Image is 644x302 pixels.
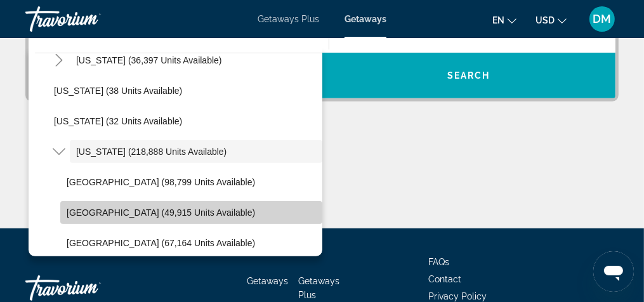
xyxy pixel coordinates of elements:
[67,177,255,187] span: [GEOGRAPHIC_DATA] (98,799 units available)
[67,207,255,218] span: [GEOGRAPHIC_DATA] (49,915 units available)
[298,276,339,300] a: Getaways Plus
[345,14,386,24] a: Getaways
[54,86,182,96] span: [US_STATE] (38 units available)
[428,257,449,267] a: FAQs
[60,232,322,254] button: [GEOGRAPHIC_DATA] (67,164 units available)
[428,291,487,301] a: Privacy Policy
[428,274,461,284] a: Contact
[48,79,322,102] button: [US_STATE] (38 units available)
[54,116,182,126] span: [US_STATE] (32 units available)
[76,55,222,65] span: [US_STATE] (36,397 units available)
[67,238,255,248] span: [GEOGRAPHIC_DATA] (67,164 units available)
[492,11,516,29] button: Change language
[70,140,322,163] button: [US_STATE] (218,888 units available)
[247,276,288,286] a: Getaways
[586,6,619,32] button: User Menu
[70,49,322,72] button: [US_STATE] (36,397 units available)
[48,110,322,133] button: [US_STATE] (32 units available)
[593,251,634,292] iframe: Button to launch messaging window
[60,171,322,194] button: [GEOGRAPHIC_DATA] (98,799 units available)
[322,53,616,98] button: Search
[60,201,322,224] button: [GEOGRAPHIC_DATA] (49,915 units available)
[536,11,567,29] button: Change currency
[492,15,504,25] span: en
[536,15,555,25] span: USD
[447,70,490,81] span: Search
[48,141,70,163] button: Toggle Florida (218,888 units available)
[76,147,227,157] span: [US_STATE] (218,888 units available)
[25,3,152,36] a: Travorium
[593,13,612,25] span: DM
[258,14,319,24] a: Getaways Plus
[29,7,615,98] div: Search widget
[48,49,70,72] button: Toggle Colorado (36,397 units available)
